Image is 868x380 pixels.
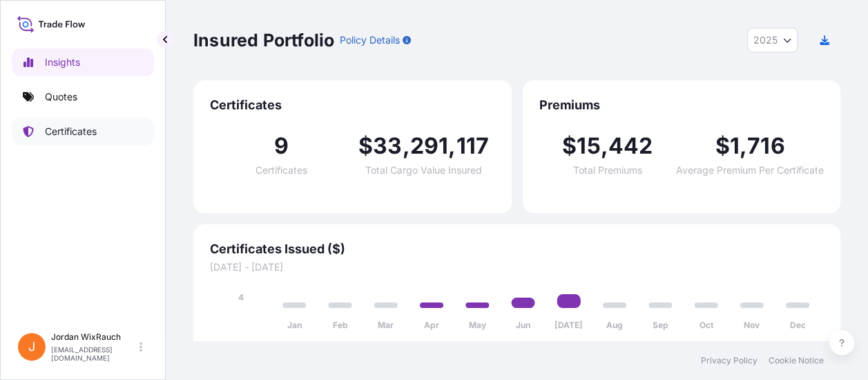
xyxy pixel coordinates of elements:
[45,125,97,138] p: Certificates
[740,135,747,157] span: ,
[193,29,334,51] p: Insured Portfolio
[699,320,713,330] tspan: Oct
[753,33,778,47] span: 2025
[516,320,530,330] tspan: Jun
[744,320,760,330] tspan: Nov
[287,320,302,330] tspan: Jan
[730,135,740,157] span: 1
[789,320,805,330] tspan: Dec
[12,83,154,111] a: Quotes
[562,135,577,157] span: $
[45,90,77,104] p: Quotes
[210,97,495,114] span: Certificates
[469,320,487,330] tspan: May
[238,292,244,302] tspan: 4
[210,260,824,274] span: [DATE] - [DATE]
[358,135,373,157] span: $
[577,135,600,157] span: 15
[45,55,80,69] p: Insights
[554,320,583,330] tspan: [DATE]
[12,118,154,145] a: Certificates
[539,97,824,114] span: Premiums
[715,135,729,157] span: $
[410,135,449,157] span: 291
[701,355,758,366] a: Privacy Policy
[747,28,798,53] button: Year Selector
[606,320,623,330] tspan: Aug
[365,165,482,175] span: Total Cargo Value Insured
[601,135,608,157] span: ,
[51,345,137,362] p: [EMAIL_ADDRESS][DOMAIN_NAME]
[12,48,154,76] a: Insights
[51,332,137,343] p: Jordan WixRauch
[28,340,35,354] span: J
[332,320,347,330] tspan: Feb
[402,135,409,157] span: ,
[274,135,289,157] span: 9
[608,135,653,157] span: 442
[448,135,456,157] span: ,
[653,320,668,330] tspan: Sep
[255,165,307,175] span: Certificates
[340,33,400,47] p: Policy Details
[424,320,439,330] tspan: Apr
[456,135,489,157] span: 117
[573,165,642,175] span: Total Premiums
[373,135,402,157] span: 33
[676,165,824,175] span: Average Premium Per Certificate
[378,320,394,330] tspan: Mar
[210,241,824,257] span: Certificates Issued ($)
[747,135,785,157] span: 716
[769,355,824,366] a: Cookie Notice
